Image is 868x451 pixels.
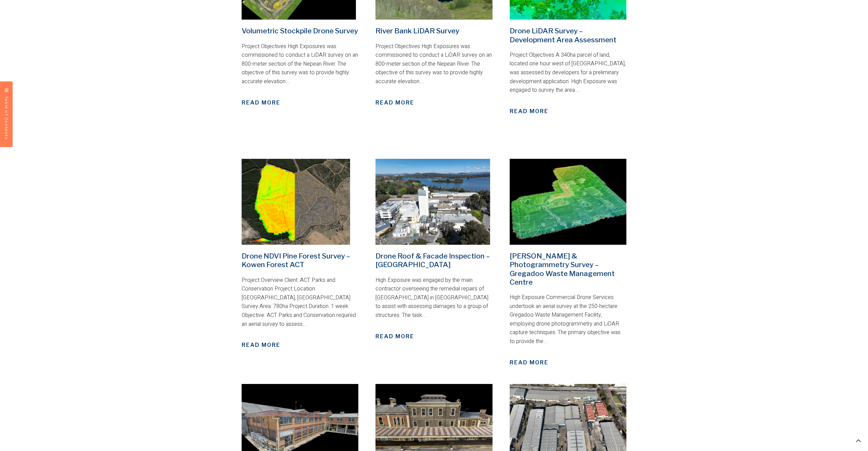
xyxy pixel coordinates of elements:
a: Read More [242,341,280,349]
a: Read More [375,99,414,107]
a: Read More [510,107,548,115]
a: Drone LiDAR Survey – Development Area Assessment [510,26,616,44]
a: Drone Roof & Facade Inspection – [GEOGRAPHIC_DATA] [375,252,490,269]
p: Project Overview Client: ACT Parks and Conservation Project Location: [GEOGRAPHIC_DATA], [GEOGRAP... [242,276,359,329]
p: Project Objectives A 340ha parcel of land, located one hour west of [GEOGRAPHIC_DATA], was assess... [510,51,627,95]
a: River Bank LiDAR Survey [375,26,459,35]
p: Project Objectives High Exposures was commissioned to conduct a LiDAR survey on an 800-meter sect... [242,42,359,86]
a: Read More [510,359,548,367]
span: Table of Contents [4,96,9,140]
p: High Exposure Commercial Drone Services undertook an aerial survey at the 250-hectare Gregadoo Wa... [510,293,627,346]
a: Read More [242,99,280,107]
a: Drone NDVI Pine Forest Survey – Kowen Forest ACT [242,252,350,269]
a: [PERSON_NAME] & Photogrammetry Survey – Gregadoo Waste Management Centre [510,252,615,286]
a: Read More [375,332,414,341]
a: Volumetric Stockpile Drone Survey [242,26,358,35]
p: High Exposure was engaged by the main contractor overseeing the remedial repairs of [GEOGRAPHIC_D... [375,276,493,320]
p: Project Objectives High Exposures was commissioned to conduct a LiDAR survey on an 800-meter sect... [375,42,493,86]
